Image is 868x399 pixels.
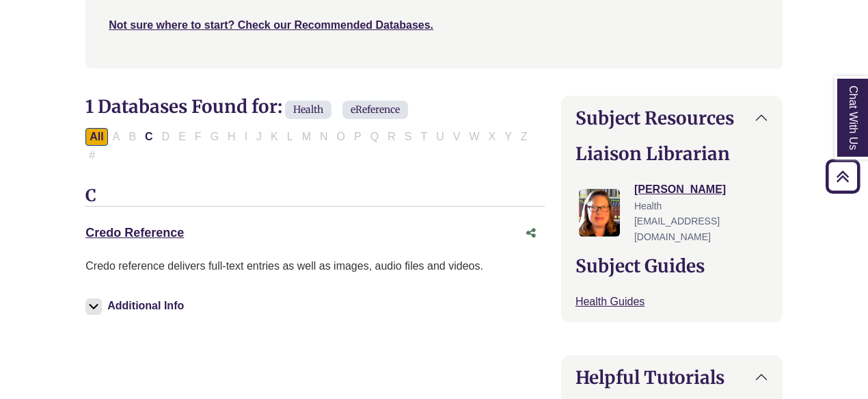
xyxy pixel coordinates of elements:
a: Not sure where to start? Check our Recommended Databases. [109,19,433,31]
span: Health [634,201,662,211]
button: Helpful Tutorials [562,356,782,399]
h2: Liaison Librarian [575,143,768,164]
span: [EMAIL_ADDRESS][DOMAIN_NAME] [634,216,720,242]
p: Credo reference delivers full-text entries as well as images, audio files and videos. [85,257,545,275]
h2: Subject Guides [575,255,768,276]
h3: C [85,186,545,207]
button: Share this database [517,220,545,246]
a: [PERSON_NAME] [634,183,726,195]
span: Health [285,101,331,119]
a: Credo Reference [85,226,184,240]
img: Jessica Moore [579,189,620,237]
span: 1 Databases Found for: [85,95,282,118]
button: Subject Resources [562,96,782,140]
div: Alpha-list to filter by first letter of database name [85,130,532,160]
button: Filter Results C [141,128,157,146]
a: Health Guides [575,296,645,307]
button: Additional Info [85,296,188,316]
span: eReference [342,101,408,119]
button: All [85,128,107,146]
a: Back to Top [821,167,865,185]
